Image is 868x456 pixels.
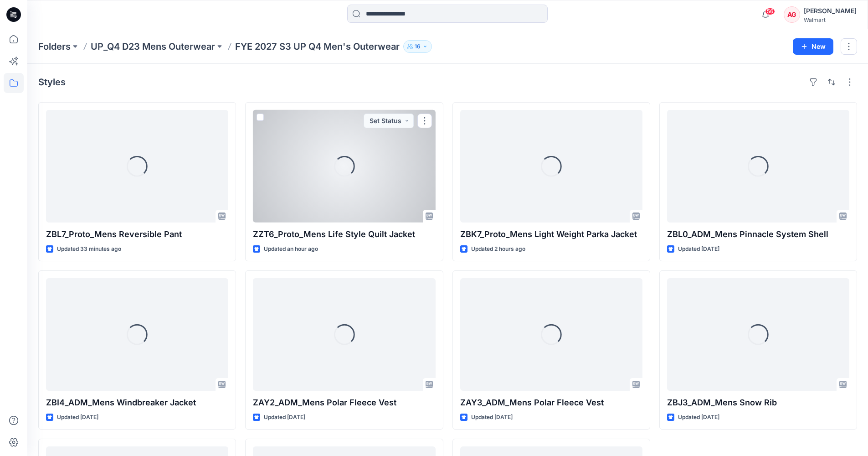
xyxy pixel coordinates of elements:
a: Folders [38,40,71,53]
p: Updated 33 minutes ago [57,244,121,254]
span: 56 [765,8,775,15]
p: Updated [DATE] [264,413,305,422]
div: Walmart [804,16,857,23]
p: ZBL0_ADM_Mens Pinnacle System Shell [667,228,849,241]
div: [PERSON_NAME] [804,5,857,16]
div: AG [784,6,800,23]
p: Updated 2 hours ago [471,244,525,254]
p: ZBI4_ADM_Mens Windbreaker Jacket [46,396,228,409]
p: Updated [DATE] [678,413,719,422]
a: UP_Q4 D23 Mens Outerwear [91,40,215,53]
p: Updated [DATE] [678,244,719,254]
p: Updated [DATE] [471,413,513,422]
p: ZAY2_ADM_Mens Polar Fleece Vest [253,396,435,409]
p: ZBJ3_ADM_Mens Snow Rib [667,396,849,409]
p: ZBK7_Proto_Mens Light Weight Parka Jacket [460,228,642,241]
p: FYE 2027 S3 UP Q4 Men's Outerwear [235,40,400,53]
button: 16 [403,40,432,53]
button: New [793,38,833,55]
h4: Styles [38,77,66,88]
p: ZBL7_Proto_Mens Reversible Pant [46,228,228,241]
p: 16 [415,41,421,52]
p: Updated an hour ago [264,244,318,254]
p: ZAY3_ADM_Mens Polar Fleece Vest [460,396,642,409]
p: Updated [DATE] [57,413,98,422]
p: ZZT6_Proto_Mens Life Style Quilt Jacket [253,228,435,241]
